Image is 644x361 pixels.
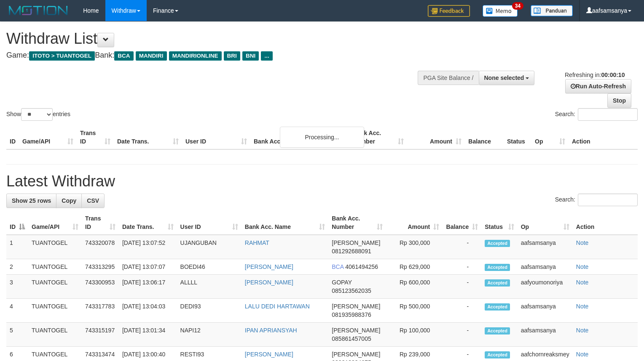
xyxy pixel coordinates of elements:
[485,351,510,358] span: Accepted
[386,235,443,259] td: Rp 300,000
[569,125,638,149] th: Action
[576,303,589,310] a: Note
[242,51,259,61] span: BNI
[386,259,443,275] td: Rp 629,000
[386,323,443,347] td: Rp 100,000
[87,197,99,204] span: CSV
[6,51,421,60] h4: Game: Bank:
[82,299,119,323] td: 743317783
[77,125,114,149] th: Trans ID
[485,327,510,334] span: Accepted
[28,211,82,235] th: Game/API: activate to sort column ascending
[565,72,625,78] span: Refreshing in:
[518,235,573,259] td: aafsamsanya
[6,125,19,149] th: ID
[386,299,443,323] td: Rp 500,000
[485,240,510,247] span: Accepted
[82,275,119,299] td: 743300953
[261,51,272,61] span: ...
[177,235,241,259] td: UJANGUBAN
[332,239,380,246] span: [PERSON_NAME]
[349,125,407,149] th: Bank Acc. Number
[177,211,241,235] th: User ID: activate to sort column ascending
[28,275,82,299] td: TUANTOGEL
[21,108,53,121] select: Showentries
[332,279,352,286] span: GOPAY
[485,264,510,271] span: Accepted
[518,275,573,299] td: aafyoumonoriya
[483,5,518,17] img: Button%20Memo.svg
[82,323,119,347] td: 743315197
[443,259,481,275] td: -
[6,235,28,259] td: 1
[6,211,28,235] th: ID: activate to sort column descending
[245,263,293,270] a: [PERSON_NAME]
[332,335,371,342] span: Copy 085861457005 to clipboard
[465,125,504,149] th: Balance
[485,303,510,311] span: Accepted
[518,299,573,323] td: aafsamsanya
[12,197,51,204] span: Show 25 rows
[177,275,241,299] td: ALLLL
[328,211,386,235] th: Bank Acc. Number: activate to sort column ascending
[576,239,589,246] a: Note
[576,327,589,334] a: Note
[280,127,364,148] div: Processing...
[531,125,569,149] th: Op
[484,74,524,81] span: None selected
[28,259,82,275] td: TUANTOGEL
[182,125,250,149] th: User ID
[119,235,177,259] td: [DATE] 13:07:52
[578,194,638,206] input: Search:
[177,323,241,347] td: NAPI12
[6,4,70,17] img: MOTION_logo.png
[6,173,638,190] h1: Latest Withdraw
[332,303,380,310] span: [PERSON_NAME]
[245,239,269,246] a: RAHMAT
[28,299,82,323] td: TUANTOGEL
[576,351,589,358] a: Note
[481,211,517,235] th: Status: activate to sort column ascending
[250,125,349,149] th: Bank Acc. Name
[332,287,371,294] span: Copy 085123562035 to clipboard
[485,279,510,287] span: Accepted
[224,51,240,61] span: BRI
[601,72,625,78] strong: 00:00:10
[504,125,531,149] th: Status
[6,108,70,121] label: Show entries
[332,311,371,318] span: Copy 081935988376 to clipboard
[479,71,535,85] button: None selected
[443,235,481,259] td: -
[518,211,573,235] th: Op: activate to sort column ascending
[443,275,481,299] td: -
[512,2,523,10] span: 34
[555,108,638,121] label: Search:
[119,323,177,347] td: [DATE] 13:01:34
[119,259,177,275] td: [DATE] 13:07:07
[245,351,293,358] a: [PERSON_NAME]
[245,279,293,286] a: [PERSON_NAME]
[443,211,481,235] th: Balance: activate to sort column ascending
[332,263,343,270] span: BCA
[29,51,95,61] span: ITOTO > TUANTOGEL
[28,235,82,259] td: TUANTOGEL
[345,263,378,270] span: Copy 4061494256 to clipboard
[114,125,182,149] th: Date Trans.
[573,211,638,235] th: Action
[443,323,481,347] td: -
[576,263,589,270] a: Note
[555,194,638,206] label: Search:
[6,194,56,208] a: Show 25 rows
[443,299,481,323] td: -
[119,211,177,235] th: Date Trans.: activate to sort column ascending
[19,125,77,149] th: Game/API
[245,303,310,310] a: LALU DEDI HARTAWAN
[6,275,28,299] td: 3
[82,259,119,275] td: 743313295
[241,211,329,235] th: Bank Acc. Name: activate to sort column ascending
[332,327,380,334] span: [PERSON_NAME]
[82,235,119,259] td: 743320078
[565,79,631,93] a: Run Auto-Refresh
[6,30,421,47] h1: Withdraw List
[169,51,222,61] span: MANDIRIONLINE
